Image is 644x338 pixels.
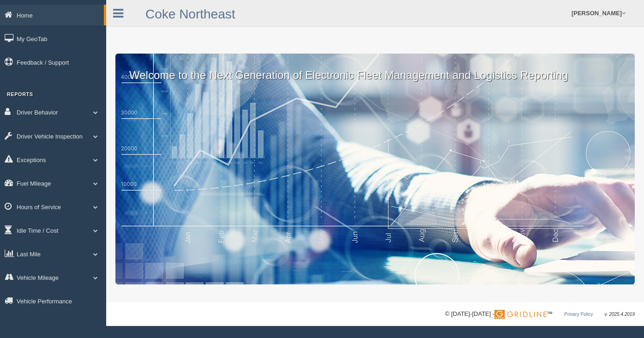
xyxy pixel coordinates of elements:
[494,310,547,319] img: Gridline
[145,7,235,21] a: Coke Northeast
[445,309,635,319] div: © [DATE]-[DATE] - ™
[115,54,635,83] p: Welcome to the Next Generation of Electronic Fleet Management and Logistics Reporting
[564,312,593,317] a: Privacy Policy
[605,312,635,317] span: v. 2025.4.2019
